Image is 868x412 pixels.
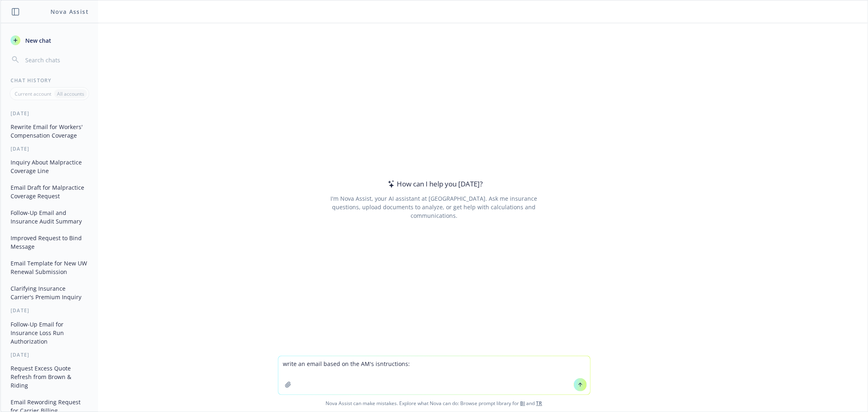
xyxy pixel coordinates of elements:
[385,179,483,189] div: How can I help you [DATE]?
[15,90,51,97] p: Current account
[50,7,89,16] h1: Nova Assist
[7,256,92,278] button: Email Template for New UW Renewal Submission
[7,181,92,203] button: Email Draft for Malpractice Coverage Request
[278,356,590,394] textarea: write an email based on the AM's isntructions:
[7,362,92,392] button: Request Excess Quote Refresh from Brown & Riding
[7,282,92,304] button: Clarifying Insurance Carrier's Premium Inquiry
[7,156,92,178] button: Inquiry About Malpractice Coverage Line
[24,54,88,66] input: Search chats
[7,33,92,48] button: New chat
[1,110,98,117] div: [DATE]
[520,400,525,407] a: BI
[57,90,84,97] p: All accounts
[319,194,549,220] div: I'm Nova Assist, your AI assistant at [GEOGRAPHIC_DATA]. Ask me insurance questions, upload docum...
[1,77,98,84] div: Chat History
[1,307,98,314] div: [DATE]
[7,206,92,228] button: Follow-Up Email and Insurance Audit Summary
[1,351,98,358] div: [DATE]
[24,36,51,45] span: New chat
[7,120,92,142] button: Rewrite Email for Workers' Compensation Coverage
[7,318,92,348] button: Follow-Up Email for Insurance Loss Run Authorization
[1,145,98,152] div: [DATE]
[536,400,542,407] a: TR
[4,395,864,412] span: Nova Assist can make mistakes. Explore what Nova can do: Browse prompt library for and
[7,231,92,253] button: Improved Request to Bind Message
